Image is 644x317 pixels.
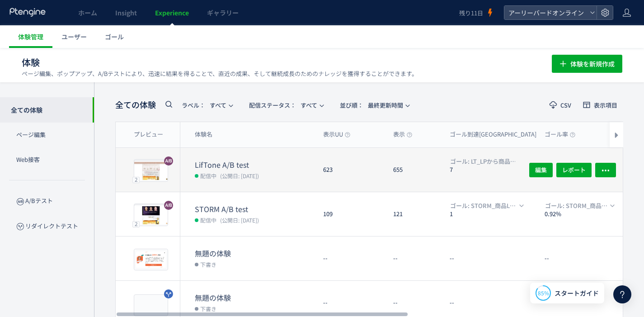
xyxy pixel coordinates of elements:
[249,101,296,109] span: 配信ステータス​：
[577,98,623,112] button: 表示項目
[450,201,517,211] span: ゴール: STORM_商品LPから商品ページへ
[506,6,586,19] span: アーリーバードオンライン
[115,99,156,111] span: 全ての体験
[200,260,216,269] span: 下書き
[386,237,442,280] div: --
[340,101,363,109] span: 並び順：
[334,98,414,112] button: 並び順：最終更新時間
[249,98,317,113] span: すべて
[134,161,168,181] img: e0f7cdd9c59890a43fe3874767f072331757644682142.jpeg
[340,98,403,113] span: 最終更新時間
[78,8,97,17] span: ホーム
[195,248,316,259] dt: 無題の体験
[450,298,537,307] dt: --
[538,289,549,297] span: 85%
[195,160,316,170] dt: LifTone A/B test
[200,215,216,224] span: 配信中
[450,156,517,166] span: ゴール: LT_LPから商品ページへ
[570,55,615,73] span: 体験を新規作成
[207,8,239,17] span: ギャラリー
[323,130,350,139] span: 表示UU
[459,9,483,17] span: 残り11日
[529,162,553,177] button: 編集
[22,56,532,69] h1: 体験
[444,201,528,211] button: ゴール: STORM_商品LPから商品ページへ
[450,130,544,139] span: ゴール到達[GEOGRAPHIC_DATA]
[22,70,418,78] p: ページ編集、ポップアップ、A/Bテストにより、迅速に結果を得ることで、直近の成果、そして継続成長のためのナレッジを獲得することができます。
[444,156,528,166] button: ゴール: LT_LPから商品ページへ
[134,130,163,139] span: プレビュー
[182,98,226,113] span: すべて
[155,8,189,17] span: Experience
[136,251,166,268] img: 622b78c9b6c4c1ae9a1e4191b1e89b711757546726773.png
[176,98,238,112] button: ラベル：すべて
[562,162,586,177] span: レポート
[132,221,140,227] div: 2
[386,148,442,192] div: 655
[316,237,386,280] div: --
[450,166,537,174] dt: 7
[316,192,386,236] div: 109
[195,204,316,214] dt: STORM A/B test
[544,98,577,112] button: CSV
[386,192,442,236] div: 121
[535,162,547,177] span: 編集
[200,171,216,180] span: 配信中
[450,210,537,218] dt: 1
[195,130,212,139] span: 体験名
[18,32,43,41] span: 体験管理
[393,130,412,139] span: 表示
[316,148,386,192] div: 623
[560,102,571,108] span: CSV
[200,304,216,313] span: 下書き
[545,130,575,139] span: ゴール率
[220,216,259,224] span: (公開日: [DATE])
[134,205,168,226] img: a27df4b6323eafd39b2df2b22afa62821757570050893.jpeg
[555,289,599,298] span: スタートガイド
[450,254,537,263] dt: --
[220,172,259,180] span: (公開日: [DATE])
[195,293,316,303] dt: 無題の体験
[115,8,137,17] span: Insight
[132,176,140,183] div: 2
[61,32,87,41] span: ユーザー
[243,98,329,112] button: 配信ステータス​：すべて
[105,32,124,41] span: ゴール
[552,55,622,73] button: 体験を新規作成
[556,162,592,177] button: レポート
[182,101,205,109] span: ラベル：
[594,102,617,108] span: 表示項目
